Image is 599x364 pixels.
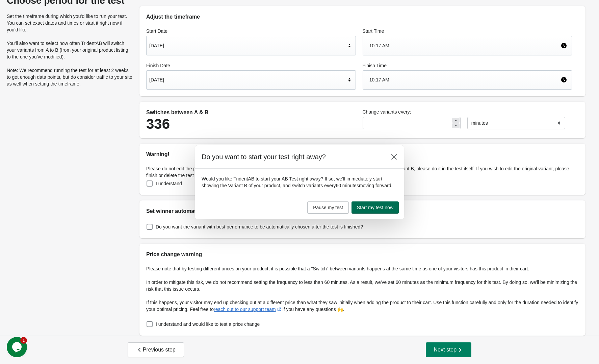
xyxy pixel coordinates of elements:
[357,205,393,210] span: Start my test now
[351,201,399,214] button: Start my test now
[202,152,381,162] h2: Do you want to start your test right away?
[7,337,28,357] iframe: chat widget
[307,201,349,214] button: Pause my test
[313,205,343,210] span: Pause my test
[202,175,397,189] p: Would you like TridentAB to start your AB Test right away? If so, we'll immediately start showing...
